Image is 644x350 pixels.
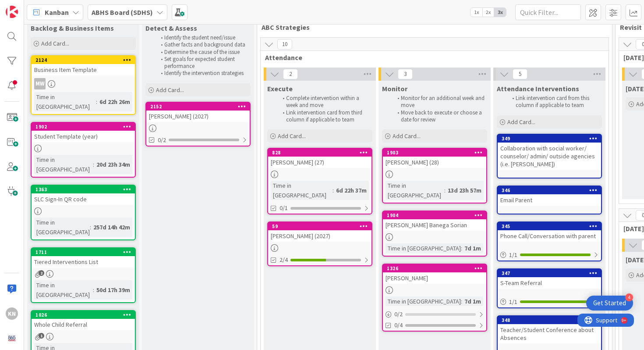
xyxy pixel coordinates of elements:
div: 1903[PERSON_NAME] (28) [383,149,486,168]
a: 1711Tiered Interventions ListTime in [GEOGRAPHIC_DATA]:50d 17h 39m [31,247,136,303]
a: 1903[PERSON_NAME] (28)Time in [GEOGRAPHIC_DATA]:13d 23h 57m [382,148,487,204]
div: 346 [502,187,601,193]
div: 348 [498,316,601,324]
div: 1/1 [498,296,601,307]
a: 347S-Team Referral1/1 [497,268,602,308]
div: Time in [GEOGRAPHIC_DATA] [34,92,96,111]
a: 828[PERSON_NAME] (27)Time in [GEOGRAPHIC_DATA]:6d 22h 37m0/1 [267,148,372,214]
div: 1363SLC Sign-In QR code [32,186,135,205]
div: Whole Child Referral [32,319,135,330]
div: 7d 1m [462,296,483,306]
span: : [444,186,446,195]
span: Attendance [265,53,598,62]
div: [PERSON_NAME] (2027) [268,230,372,242]
div: 1902Student Template (year) [32,123,135,142]
div: [PERSON_NAME] (2027) [146,111,250,122]
div: 345Phone Call/Conversation with parent [498,222,601,242]
div: 1026 [32,311,135,319]
div: Collaboration with social worker/ counselor/ admin/ outside agencies (i.e. [PERSON_NAME]) [498,143,601,170]
div: 59 [272,223,372,229]
span: Kanban [45,7,69,18]
div: 1363 [35,186,135,193]
div: 1904[PERSON_NAME] Banega Sorian [383,211,486,231]
span: 2 [283,69,298,79]
div: Tiered Interventions List [32,256,135,268]
span: 1 [39,333,44,339]
span: 0 / 2 [394,310,403,319]
div: 6d 22h 37m [334,186,369,195]
div: 2124Business Item Template [32,56,135,75]
a: 2124Business Item TemplateMWTime in [GEOGRAPHIC_DATA]:6d 22h 26m [31,55,136,115]
div: 1902 [35,124,135,130]
span: 2 [39,270,44,276]
div: 20d 23h 34m [94,160,132,169]
span: 3x [494,8,506,17]
div: 2124 [32,56,135,64]
div: Time in [GEOGRAPHIC_DATA] [271,181,333,200]
span: Attendance Interventions [497,84,579,93]
span: : [96,97,97,107]
li: Determine the cause of the issue [156,49,249,56]
div: 1904 [383,211,486,219]
div: 346 [498,186,601,194]
div: Time in [GEOGRAPHIC_DATA] [386,181,444,200]
span: Support [18,1,40,12]
div: 4 [625,293,633,301]
span: Add Card... [41,39,69,47]
div: 1903 [383,149,486,157]
li: Monitor for an additional week and move [393,95,486,109]
a: 346Email Parent [497,186,602,214]
div: Student Template (year) [32,131,135,142]
div: 2152 [146,103,250,111]
span: Add Card... [278,132,306,140]
span: ABC Strategies [262,23,601,32]
div: 1326[PERSON_NAME] [383,264,486,284]
a: 345Phone Call/Conversation with parent1/1 [497,221,602,261]
div: 2152 [150,104,250,110]
div: 1904 [387,212,486,218]
span: 2/4 [280,255,288,264]
div: Time in [GEOGRAPHIC_DATA] [386,243,461,253]
div: 2124 [35,57,135,63]
span: 0/1 [280,204,288,213]
div: 1026Whole Child Referral [32,311,135,330]
div: Open Get Started checklist, remaining modules: 4 [586,296,633,311]
div: 349 [502,136,601,142]
div: Phone Call/Conversation with parent [498,230,601,242]
span: Add Card... [393,132,421,140]
div: 13d 23h 57m [446,186,484,195]
div: SLC Sign-In QR code [32,193,135,205]
div: 1326 [383,264,486,272]
div: 6d 22h 26m [97,97,132,107]
div: 1/1 [498,250,601,261]
div: 1363 [32,186,135,193]
div: 59[PERSON_NAME] (2027) [268,222,372,242]
div: Time in [GEOGRAPHIC_DATA] [34,218,90,237]
div: 257d 14h 42m [91,222,132,232]
div: MW [32,78,135,89]
li: Set goals for expected student performance [156,56,249,70]
span: 2x [482,8,494,17]
div: Business Item Template [32,64,135,75]
div: 1326 [387,265,486,271]
div: [PERSON_NAME] (27) [268,157,372,168]
a: 1902Student Template (year)Time in [GEOGRAPHIC_DATA]:20d 23h 34m [31,122,136,178]
div: 349 [498,135,601,143]
a: 2152[PERSON_NAME] (2027)0/2 [145,102,251,146]
span: 1 / 1 [509,297,517,307]
div: 1903 [387,150,486,156]
span: Execute [267,84,293,93]
img: avatar [6,332,18,344]
div: 828 [268,149,372,157]
span: : [461,243,462,253]
div: 349Collaboration with social worker/ counselor/ admin/ outside agencies (i.e. [PERSON_NAME]) [498,135,601,170]
div: [PERSON_NAME] [383,272,486,284]
div: Time in [GEOGRAPHIC_DATA] [386,296,461,306]
div: Time in [GEOGRAPHIC_DATA] [34,280,93,300]
div: 59 [268,222,372,230]
span: : [90,222,91,232]
div: Time in [GEOGRAPHIC_DATA] [34,155,93,174]
div: 0/2 [383,309,486,320]
div: 348 [502,317,601,323]
div: 347 [502,270,601,276]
